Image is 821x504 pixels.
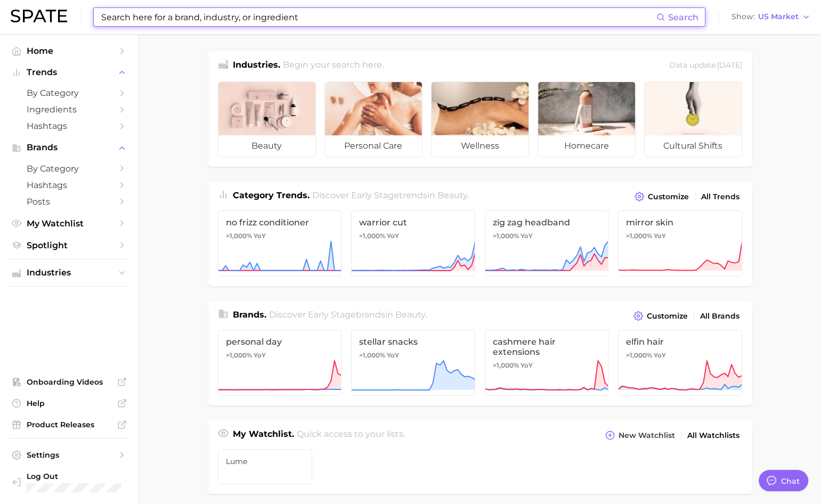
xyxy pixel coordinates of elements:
[359,232,385,240] span: >1,000%
[233,310,266,320] span: Brands .
[538,82,636,157] a: homecare
[297,428,405,443] h2: Quick access to your lists.
[700,312,739,321] span: All Brands
[27,197,112,207] span: Posts
[226,337,334,347] span: personal day
[632,189,691,204] button: Customize
[626,337,734,347] span: elfin hair
[9,265,130,281] button: Industries
[283,59,384,73] h2: Begin your search here.
[324,82,422,157] a: personal care
[493,361,519,369] span: >1,000%
[233,59,280,73] h1: Industries.
[9,64,130,80] button: Trends
[626,217,734,227] span: mirror skin
[233,190,310,200] span: Category Trends .
[618,210,742,277] a: mirror skin>1,000% YoY
[27,46,112,56] span: Home
[387,351,399,360] span: YoY
[27,268,112,278] span: Industries
[644,82,742,157] a: cultural shifts
[359,351,385,359] span: >1,000%
[647,312,688,321] span: Customize
[226,217,334,227] span: no frizz conditioner
[312,190,469,200] span: Discover Early Stage trends in .
[27,377,112,387] span: Onboarding Videos
[618,330,742,396] a: elfin hair>1,000% YoY
[687,431,739,440] span: All Watchlists
[351,330,475,396] a: stellar snacks>1,000% YoY
[9,85,130,101] a: by Category
[9,101,130,118] a: Ingredients
[493,217,601,227] span: zig zag headband
[437,190,467,200] span: beauty
[27,88,112,98] span: by Category
[27,472,122,481] span: Log Out
[27,180,112,190] span: Hashtags
[9,193,130,210] a: Posts
[9,468,130,495] a: Log out. Currently logged in with e-mail amora@soldejaneiro.com.
[521,361,533,370] span: YoY
[218,330,342,396] a: personal day>1,000% YoY
[27,218,112,229] span: My Watchlist
[731,14,755,20] span: Show
[758,14,799,20] span: US Market
[493,337,601,357] span: cashmere hair extensions
[27,399,112,408] span: Help
[218,82,316,157] a: beauty
[9,395,130,411] a: Help
[619,431,675,440] span: New Watchlist
[654,351,666,360] span: YoY
[100,8,656,26] input: Search here for a brand, industry, or ingredient
[9,237,130,254] a: Spotlight
[9,118,130,134] a: Hashtags
[218,449,313,484] a: Lume
[9,417,130,433] a: Product Releases
[27,450,112,460] span: Settings
[431,82,529,157] a: wellness
[538,135,635,157] span: homecare
[218,210,342,277] a: no frizz conditioner>1,000% YoY
[729,10,813,24] button: ShowUS Market
[359,337,467,347] span: stellar snacks
[9,374,130,390] a: Onboarding Videos
[626,351,652,359] span: >1,000%
[631,308,690,323] button: Customize
[27,164,112,174] span: by Category
[387,232,399,240] span: YoY
[226,457,305,466] span: Lume
[521,232,533,240] span: YoY
[9,140,130,156] button: Brands
[685,428,742,443] a: All Watchlists
[325,135,422,157] span: personal care
[9,215,130,232] a: My Watchlist
[668,12,698,22] span: Search
[654,232,666,240] span: YoY
[27,104,112,115] span: Ingredients
[698,190,742,204] a: All Trends
[669,59,742,73] div: Data update: [DATE]
[645,135,742,157] span: cultural shifts
[226,351,252,359] span: >1,000%
[697,309,742,323] a: All Brands
[226,232,252,240] span: >1,000%
[27,68,112,77] span: Trends
[648,192,689,201] span: Customize
[9,177,130,193] a: Hashtags
[27,420,112,429] span: Product Releases
[485,330,609,396] a: cashmere hair extensions>1,000% YoY
[269,310,427,320] span: Discover Early Stage brands in .
[27,121,112,131] span: Hashtags
[485,210,609,277] a: zig zag headband>1,000% YoY
[27,240,112,250] span: Spotlight
[233,428,294,443] h1: My Watchlist.
[11,10,67,22] img: SPATE
[27,143,112,152] span: Brands
[603,428,677,443] button: New Watchlist
[493,232,519,240] span: >1,000%
[9,43,130,59] a: Home
[626,232,652,240] span: >1,000%
[9,447,130,463] a: Settings
[701,192,739,201] span: All Trends
[432,135,529,157] span: wellness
